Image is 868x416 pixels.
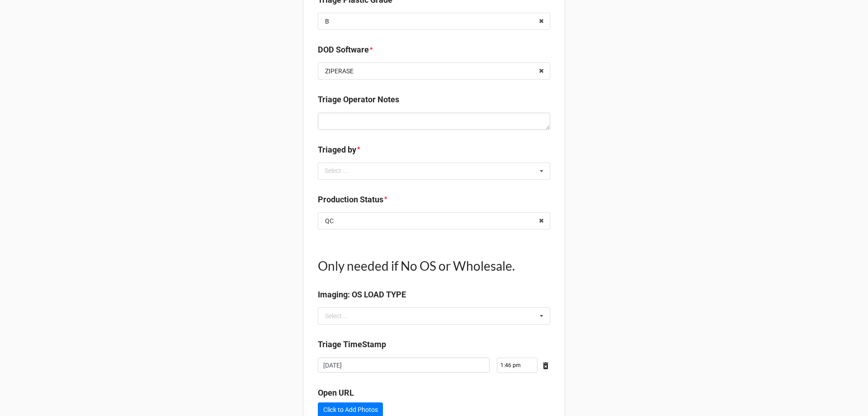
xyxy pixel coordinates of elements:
[318,288,406,301] label: Imaging: OS LOAD TYPE
[325,18,329,24] div: B
[318,193,383,206] label: Production Status
[325,218,334,224] div: QC
[325,313,349,319] div: Select ...
[318,143,356,156] label: Triaged by
[318,388,354,397] b: Open URL
[318,338,386,351] label: Triage TimeStamp
[318,258,550,274] h1: Only needed if No OS or Wholesale.
[318,43,369,56] label: DOD Software
[318,93,399,106] label: Triage Operator Notes
[322,166,361,176] div: Select ...
[497,358,538,373] input: Time
[325,68,354,74] div: ZIPERASE
[318,358,490,373] input: Date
